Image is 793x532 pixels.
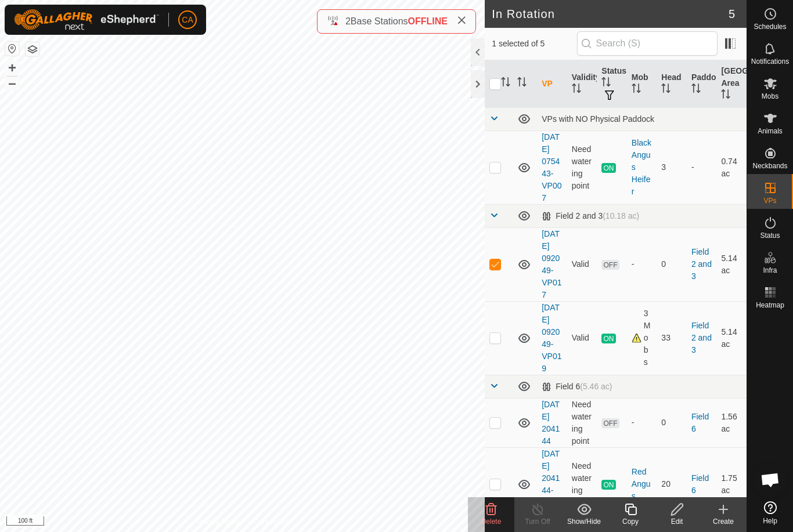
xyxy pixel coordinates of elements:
span: OFF [601,418,619,428]
a: [DATE] 092049-VP019 [542,303,561,373]
button: – [5,76,19,90]
span: (5.46 ac) [580,382,612,391]
td: 1.56 ac [716,398,747,447]
span: Infra [763,267,777,274]
p-sorticon: Activate to sort [601,79,611,88]
div: Edit [654,516,700,527]
span: 2 [345,16,351,26]
a: Field 6 [691,473,709,495]
button: Reset Map [5,42,19,56]
span: OFFLINE [408,16,448,26]
span: Animals [758,128,783,135]
a: Privacy Policy [197,517,240,527]
span: Base Stations [351,16,408,26]
th: VP [537,60,567,108]
a: Contact Us [254,517,288,527]
a: [DATE] 075443-VP007 [542,132,561,202]
span: Schedules [754,23,786,30]
div: Field 6 [542,382,612,392]
span: Heatmap [756,302,784,309]
div: Copy [607,516,654,527]
p-sorticon: Activate to sort [517,79,527,88]
span: CA [182,14,193,26]
td: Need watering point [567,131,597,204]
div: Create [700,516,747,527]
td: 20 [657,447,687,521]
a: [DATE] 092049-VP017 [542,229,561,299]
td: - [687,131,717,204]
th: [GEOGRAPHIC_DATA] Area [716,60,747,108]
div: Red Angus [632,466,653,502]
span: Mobs [762,93,778,100]
p-sorticon: Activate to sort [501,79,510,88]
span: 5 [729,5,735,23]
a: Field 6 [691,412,709,433]
a: Field 2 and 3 [691,247,712,281]
p-sorticon: Activate to sort [691,85,701,95]
span: ON [601,163,615,173]
button: Map Layers [26,42,39,56]
th: Status [597,60,627,108]
td: 0 [657,227,687,301]
button: + [5,61,19,75]
span: OFF [601,260,619,270]
a: Help [747,497,793,529]
span: Neckbands [752,162,787,169]
p-sorticon: Activate to sort [661,85,671,95]
td: 1.75 ac [716,447,747,521]
td: Valid [567,301,597,375]
span: ON [601,480,615,490]
td: 5.14 ac [716,301,747,375]
span: Help [763,517,777,524]
td: 5.14 ac [716,227,747,301]
td: 3 [657,131,687,204]
th: Mob [627,60,657,108]
a: [DATE] 204144 [542,400,560,446]
p-sorticon: Activate to sort [572,85,581,95]
div: VPs with NO Physical Paddock [542,114,742,124]
td: 0.74 ac [716,131,747,204]
th: Validity [567,60,597,108]
p-sorticon: Activate to sort [632,85,641,95]
img: Gallagher Logo [14,9,159,30]
td: 33 [657,301,687,375]
span: 1 selected of 5 [492,38,576,50]
td: 0 [657,398,687,447]
td: Valid [567,227,597,301]
span: Delete [481,517,502,526]
div: - [632,417,653,429]
input: Search (S) [577,31,718,56]
a: Open chat [753,462,788,497]
div: Black Angus Heifer [632,137,653,198]
div: Field 2 and 3 [542,211,639,221]
a: Field 2 and 3 [691,321,712,354]
th: Head [657,60,687,108]
td: Need watering point [567,447,597,521]
span: (10.18 ac) [603,211,639,220]
div: Turn Off [514,516,561,527]
div: - [632,258,653,270]
a: [DATE] 204144-VP001 [542,449,561,519]
span: Notifications [751,58,789,65]
div: 3 Mobs [632,307,653,368]
h2: In Rotation [492,7,729,21]
span: Status [760,232,780,239]
p-sorticon: Activate to sort [721,91,730,100]
th: Paddock [687,60,717,108]
div: Show/Hide [561,516,607,527]
span: VPs [763,197,776,204]
td: Need watering point [567,398,597,447]
span: ON [601,334,615,343]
